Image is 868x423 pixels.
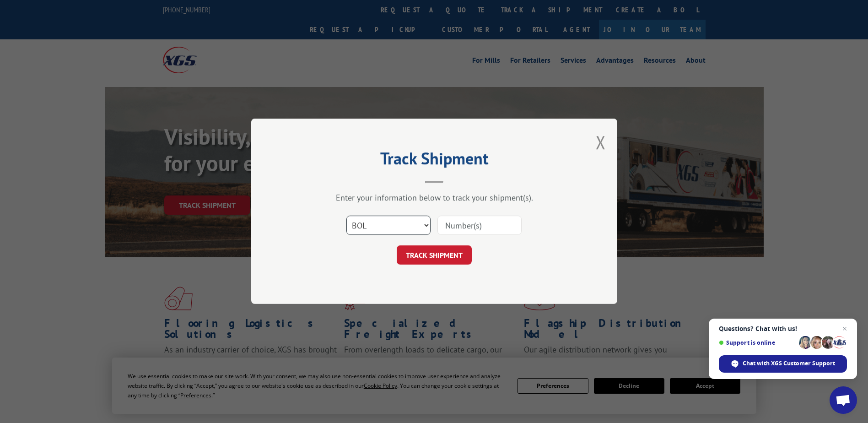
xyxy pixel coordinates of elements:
[839,323,850,334] span: Close chat
[596,130,606,154] button: Close modal
[719,355,847,373] div: Chat with XGS Customer Support
[397,246,472,265] button: TRACK SHIPMENT
[297,152,571,169] h2: Track Shipment
[830,386,857,414] div: Open chat
[719,339,796,346] span: Support is online
[297,193,571,203] div: Enter your information below to track your shipment(s).
[743,359,835,368] span: Chat with XGS Customer Support
[719,325,847,332] span: Questions? Chat with us!
[437,216,522,235] input: Number(s)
